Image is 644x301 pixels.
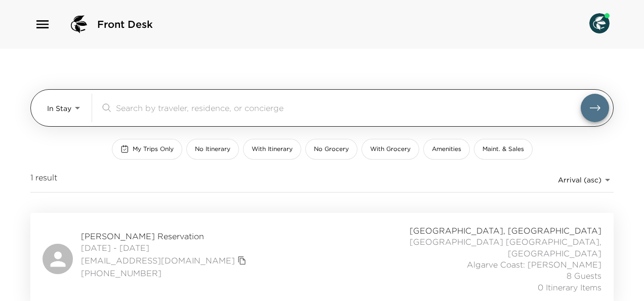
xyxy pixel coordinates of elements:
button: Maint. & Sales [474,139,533,160]
span: [PHONE_NUMBER] [81,268,249,279]
span: Maint. & Sales [482,145,524,154]
button: copy primary member email [235,253,249,268]
span: [GEOGRAPHIC_DATA], [GEOGRAPHIC_DATA] [410,225,601,236]
span: Algarve Coast: [PERSON_NAME] [467,259,601,270]
span: 1 result [30,172,57,188]
button: No Itinerary [186,139,239,160]
span: Front Desk [97,17,153,31]
span: 8 Guests [567,270,601,281]
img: logo [67,12,91,36]
input: Search by traveler, residence, or concierge [116,102,581,114]
span: With Itinerary [252,145,293,154]
span: With Grocery [370,145,411,154]
span: Amenities [432,145,461,154]
button: No Grocery [305,139,357,160]
span: [DATE] - [DATE] [81,242,249,253]
span: [PERSON_NAME] Reservation [81,231,249,242]
span: 0 Itinerary Items [538,282,601,293]
span: My Trips Only [133,145,174,154]
a: [EMAIL_ADDRESS][DOMAIN_NAME] [81,255,235,266]
span: No Grocery [314,145,349,154]
span: Arrival (asc) [558,175,601,184]
button: Amenities [423,139,470,160]
span: In Stay [47,104,71,113]
button: My Trips Only [112,139,182,160]
button: With Grocery [361,139,419,160]
img: User [589,13,610,33]
span: [GEOGRAPHIC_DATA] [GEOGRAPHIC_DATA], [GEOGRAPHIC_DATA] [378,236,601,259]
span: No Itinerary [195,145,230,154]
button: With Itinerary [243,139,301,160]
